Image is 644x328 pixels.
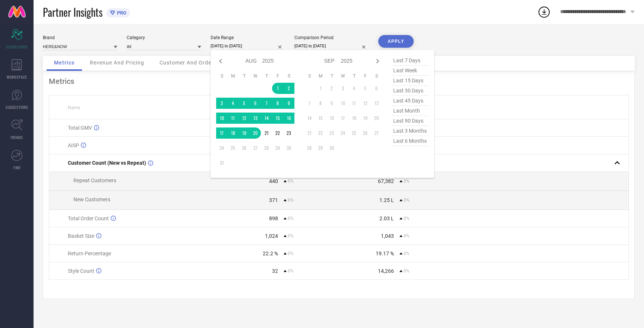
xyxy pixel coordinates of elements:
th: Sunday [304,73,315,79]
span: 0% [288,268,294,274]
div: 14,266 [378,268,394,274]
td: Mon Aug 18 2025 [227,127,239,139]
th: Saturday [283,73,294,79]
div: Brand [43,35,117,40]
td: Tue Aug 26 2025 [239,142,250,154]
input: Select date range [211,42,285,50]
td: Tue Sep 02 2025 [326,83,337,94]
td: Wed Aug 06 2025 [250,98,261,109]
div: 19.17 % [376,250,394,256]
span: 0% [404,198,410,203]
div: 440 [269,178,278,184]
span: Total Order Count [68,215,109,221]
td: Sun Sep 14 2025 [304,113,315,124]
span: last 90 days [391,116,429,126]
td: Sun Aug 03 2025 [216,98,227,109]
th: Monday [315,73,326,79]
td: Sun Aug 10 2025 [216,113,227,124]
span: WORKSPACE [7,74,27,80]
th: Saturday [371,73,382,79]
td: Mon Sep 29 2025 [315,142,326,154]
td: Sun Aug 24 2025 [216,142,227,154]
span: PRO [115,10,126,16]
td: Mon Aug 11 2025 [227,113,239,124]
span: last 15 days [391,76,429,86]
td: Sat Sep 06 2025 [371,83,382,94]
th: Thursday [348,73,360,79]
span: 0% [404,233,410,239]
span: FWD [13,165,20,170]
span: Basket Size [68,233,94,239]
span: Metrics [54,60,75,66]
span: Repeat Customers [73,177,116,183]
span: New Customers [73,196,110,202]
td: Wed Aug 20 2025 [250,127,261,139]
th: Tuesday [239,73,250,79]
td: Thu Aug 07 2025 [261,98,272,109]
div: Open download list [537,5,551,19]
td: Sat Aug 09 2025 [283,98,294,109]
th: Monday [227,73,239,79]
td: Thu Sep 18 2025 [348,113,360,124]
span: last 3 months [391,126,429,136]
span: Customer Count (New vs Repeat) [68,160,146,166]
td: Wed Aug 27 2025 [250,142,261,154]
td: Wed Sep 17 2025 [337,113,348,124]
div: 1,043 [381,233,394,239]
span: SUGGESTIONS [6,104,28,110]
td: Sun Sep 07 2025 [304,98,315,109]
td: Thu Aug 28 2025 [261,142,272,154]
div: 67,382 [378,178,394,184]
span: Return Percentage [68,250,111,256]
span: last month [391,106,429,116]
td: Mon Sep 22 2025 [315,127,326,139]
td: Tue Sep 09 2025 [326,98,337,109]
td: Tue Aug 05 2025 [239,98,250,109]
td: Mon Aug 04 2025 [227,98,239,109]
span: last week [391,66,429,76]
td: Thu Sep 25 2025 [348,127,360,139]
td: Tue Aug 19 2025 [239,127,250,139]
td: Sat Aug 16 2025 [283,113,294,124]
div: Comparison Period [294,35,369,40]
span: 0% [404,216,410,221]
span: 0% [288,251,294,256]
div: Date Range [211,35,285,40]
th: Thursday [261,73,272,79]
td: Fri Sep 12 2025 [360,98,371,109]
span: Name [68,105,80,110]
td: Wed Sep 24 2025 [337,127,348,139]
td: Thu Sep 04 2025 [348,83,360,94]
span: Revenue And Pricing [90,60,144,66]
span: Style Count [68,268,94,274]
td: Fri Sep 19 2025 [360,113,371,124]
td: Sat Sep 13 2025 [371,98,382,109]
td: Wed Aug 13 2025 [250,113,261,124]
td: Sat Sep 27 2025 [371,127,382,139]
td: Sat Sep 20 2025 [371,113,382,124]
span: Total GMV [68,125,92,131]
span: 0% [404,251,410,256]
span: 0% [288,179,294,184]
span: 0% [288,198,294,203]
span: Customer And Orders [160,60,217,66]
span: 0% [404,179,410,184]
div: 898 [269,215,278,221]
span: last 6 months [391,136,429,146]
button: APPLY [378,35,414,48]
div: Next month [373,57,382,66]
span: last 30 days [391,86,429,96]
td: Sun Aug 17 2025 [216,127,227,139]
td: Sat Aug 23 2025 [283,127,294,139]
td: Tue Sep 16 2025 [326,113,337,124]
td: Fri Aug 22 2025 [272,127,283,139]
span: TRENDS [10,135,23,140]
th: Sunday [216,73,227,79]
td: Thu Aug 14 2025 [261,113,272,124]
span: last 7 days [391,56,429,66]
td: Wed Sep 03 2025 [337,83,348,94]
div: 1,024 [265,233,278,239]
td: Tue Sep 23 2025 [326,127,337,139]
td: Wed Sep 10 2025 [337,98,348,109]
td: Sun Sep 28 2025 [304,142,315,154]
